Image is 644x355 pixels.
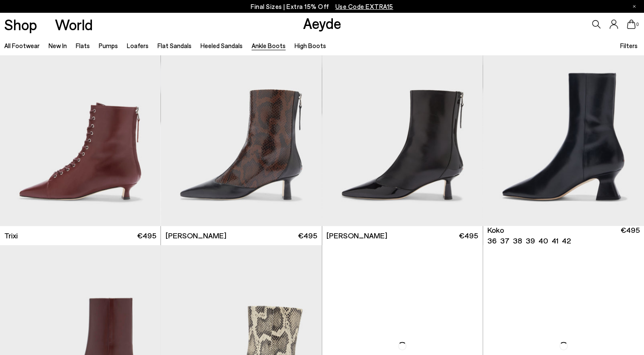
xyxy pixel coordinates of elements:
a: Aeyde [303,14,341,32]
li: 42 [562,235,571,246]
span: 0 [635,22,640,27]
a: [PERSON_NAME] €495 [322,226,483,245]
li: 37 [500,235,509,246]
a: [PERSON_NAME] €495 [161,226,321,245]
li: 36 [487,235,497,246]
a: New In [49,42,67,49]
a: Koko 36 37 38 39 40 41 42 €495 [483,226,644,245]
span: €495 [621,225,640,246]
img: Koko Regal Heel Boots [483,24,644,226]
li: 38 [513,235,522,246]
a: Pumps [99,42,118,49]
li: 40 [538,235,548,246]
span: €495 [298,230,317,241]
span: Trixi [4,230,18,241]
a: Flat Sandals [157,42,192,49]
span: [PERSON_NAME] [326,230,387,241]
a: Loafers [127,42,149,49]
span: Navigate to /collections/ss25-final-sizes [335,3,393,10]
a: 0 [627,20,635,29]
a: World [55,17,93,32]
a: 6 / 6 1 / 6 2 / 6 3 / 6 4 / 6 5 / 6 6 / 6 1 / 6 Next slide Previous slide [483,24,644,226]
ul: variant [487,235,568,246]
div: 1 / 6 [483,24,644,226]
img: Sila Dual-Toned Boots [161,24,321,226]
li: 41 [552,235,558,246]
span: Filters [620,42,637,49]
span: [PERSON_NAME] [166,230,226,241]
a: High Boots [294,42,326,49]
a: All Footwear [4,42,40,49]
a: Shop [4,17,37,32]
img: Sila Dual-Toned Boots [322,24,483,226]
span: €495 [137,230,156,241]
a: Flats [76,42,90,49]
li: 39 [526,235,535,246]
span: €495 [459,230,478,241]
p: Final Sizes | Extra 15% Off [251,1,393,12]
span: Koko [487,225,504,235]
a: Heeled Sandals [200,42,243,49]
a: Ankle Boots [252,42,286,49]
